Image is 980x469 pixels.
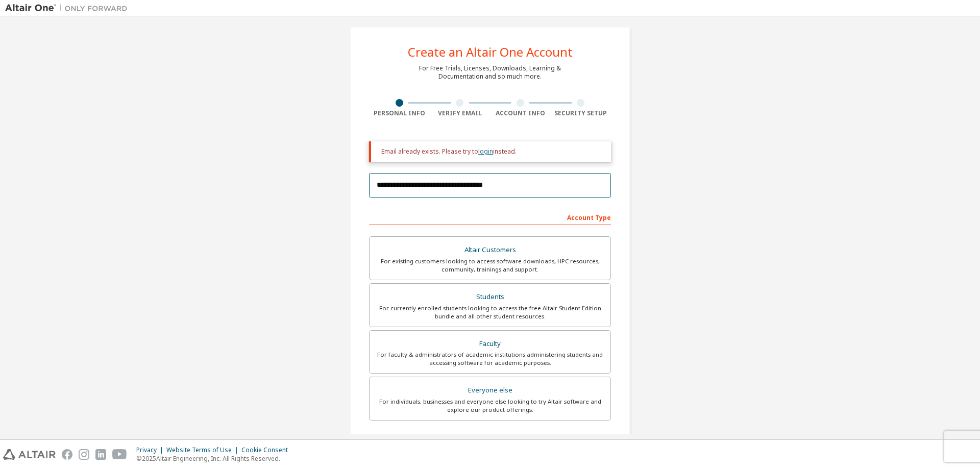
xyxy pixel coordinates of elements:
div: For individuals, businesses and everyone else looking to try Altair software and explore our prod... [376,398,604,414]
p: © 2025 Altair Engineering, Inc. All Rights Reserved. [136,454,294,463]
div: Privacy [136,446,166,454]
div: For existing customers looking to access software downloads, HPC resources, community, trainings ... [376,257,604,274]
div: Website Terms of Use [166,446,241,454]
div: For currently enrolled students looking to access the free Altair Student Edition bundle and all ... [376,304,604,320]
div: Personal Info [369,109,430,117]
div: Email already exists. Please try to instead. [381,147,603,156]
div: For faculty & administrators of academic institutions administering students and accessing softwa... [376,351,604,367]
img: facebook.svg [62,449,72,460]
div: Cookie Consent [241,446,294,454]
img: instagram.svg [79,449,89,460]
div: Faculty [376,337,604,351]
div: Altair Customers [376,243,604,257]
div: Everyone else [376,383,604,398]
img: youtube.svg [112,449,127,460]
div: Students [376,290,604,304]
div: Verify Email [430,109,491,117]
div: Create an Altair One Account [408,46,573,58]
img: linkedin.svg [95,449,106,460]
div: Account Type [369,209,611,225]
div: For Free Trials, Licenses, Downloads, Learning & Documentation and so much more. [419,64,561,81]
img: altair_logo.svg [3,449,56,460]
a: login [478,147,493,156]
img: Altair One [5,3,133,13]
div: Security Setup [551,109,611,117]
div: Account Info [490,109,551,117]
